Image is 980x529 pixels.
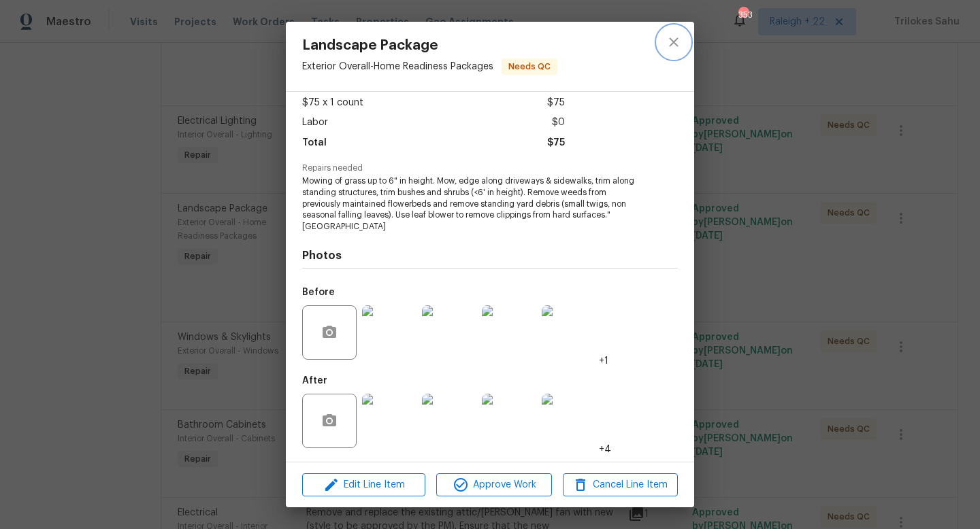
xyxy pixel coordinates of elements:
[436,473,551,497] button: Approve Work
[567,477,674,494] span: Cancel Line Item
[563,473,678,497] button: Cancel Line Item
[440,477,547,494] span: Approve Work
[302,62,493,71] span: Exterior Overall - Home Readiness Packages
[503,60,556,73] span: Needs QC
[306,477,421,494] span: Edit Line Item
[738,8,748,22] div: 353
[599,443,611,456] span: +4
[657,26,690,58] button: close
[302,113,328,133] span: Labor
[302,473,425,497] button: Edit Line Item
[302,133,327,153] span: Total
[547,133,565,153] span: $75
[302,93,363,113] span: $75 x 1 count
[302,38,557,53] span: Landscape Package
[552,113,565,133] span: $0
[302,175,640,233] span: Mowing of grass up to 6" in height. Mow, edge along driveways & sidewalks, trim along standing st...
[599,354,608,368] span: +1
[302,164,678,173] span: Repairs needed
[302,249,678,262] h4: Photos
[302,376,327,386] h5: After
[302,288,335,297] h5: Before
[547,93,565,113] span: $75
